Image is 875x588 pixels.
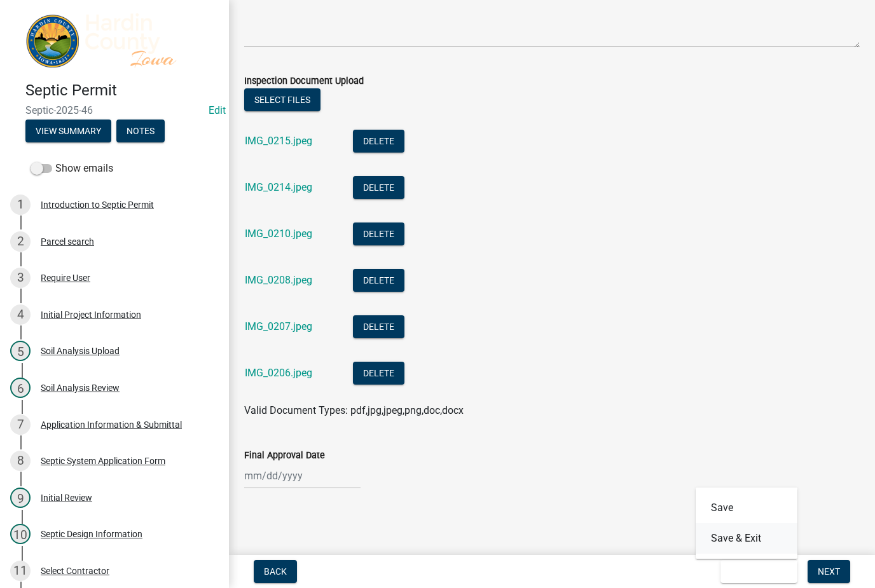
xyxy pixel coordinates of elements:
[25,120,111,142] button: View Summary
[353,269,404,292] button: Delete
[10,488,31,508] div: 9
[41,493,92,502] div: Initial Review
[25,13,209,68] img: Hardin County, Iowa
[731,566,780,577] span: Save & Exit
[353,136,404,148] wm-modal-confirm: Delete Document
[10,451,31,471] div: 8
[10,561,31,581] div: 11
[245,181,312,193] a: IMG_0214.jpeg
[720,560,797,583] button: Save & Exit
[41,530,142,538] div: Septic Design Information
[353,229,404,241] wm-modal-confirm: Delete Document
[10,378,31,398] div: 6
[10,414,31,435] div: 7
[10,268,31,288] div: 3
[10,231,31,252] div: 2
[41,273,90,282] div: Require User
[41,237,94,246] div: Parcel search
[264,566,287,577] span: Back
[10,195,31,215] div: 1
[353,368,404,380] wm-modal-confirm: Delete Document
[244,77,364,86] label: Inspection Document Upload
[353,176,404,199] button: Delete
[244,451,325,460] label: Final Approval Date
[41,420,182,429] div: Application Information & Submittal
[245,367,312,379] a: IMG_0206.jpeg
[25,104,203,116] span: Septic-2025-46
[25,127,111,137] wm-modal-confirm: Summary
[41,346,120,355] div: Soil Analysis Upload
[353,315,404,338] button: Delete
[41,566,109,575] div: Select Contractor
[10,341,31,361] div: 5
[244,404,464,416] span: Valid Document Types: pdf,jpg,jpeg,png,doc,docx
[31,161,113,176] label: Show emails
[41,456,165,465] div: Septic System Application Form
[696,493,797,523] button: Save
[41,310,141,319] div: Initial Project Information
[209,104,226,116] a: Edit
[808,560,850,583] button: Next
[696,523,797,554] button: Save & Exit
[818,566,840,577] span: Next
[116,127,165,137] wm-modal-confirm: Notes
[10,524,31,544] div: 10
[353,322,404,334] wm-modal-confirm: Delete Document
[10,304,31,325] div: 4
[244,88,320,111] button: Select files
[696,488,797,559] div: Save & Exit
[245,320,312,332] a: IMG_0207.jpeg
[41,383,120,392] div: Soil Analysis Review
[353,362,404,385] button: Delete
[353,275,404,287] wm-modal-confirm: Delete Document
[353,182,404,195] wm-modal-confirm: Delete Document
[353,130,404,153] button: Delete
[25,81,219,100] h4: Septic Permit
[41,200,154,209] div: Introduction to Septic Permit
[245,228,312,240] a: IMG_0210.jpeg
[245,135,312,147] a: IMG_0215.jpeg
[254,560,297,583] button: Back
[209,104,226,116] wm-modal-confirm: Edit Application Number
[245,274,312,286] a: IMG_0208.jpeg
[116,120,165,142] button: Notes
[244,463,361,489] input: mm/dd/yyyy
[353,222,404,245] button: Delete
